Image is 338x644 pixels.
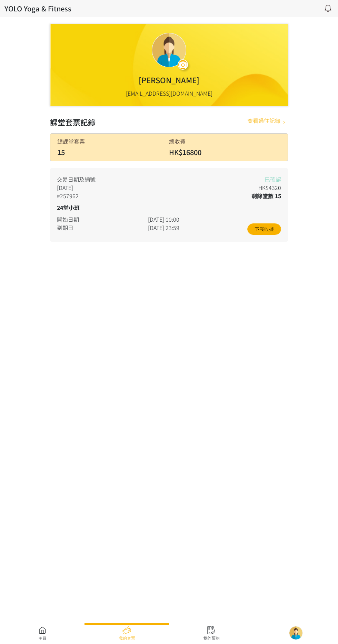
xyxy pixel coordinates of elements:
[57,183,247,200] div: [DATE] #257962
[247,183,281,192] div: HK$4320
[57,137,169,145] div: 總課堂套票
[57,147,169,157] div: 15
[265,175,281,183] span: 已確認
[139,74,199,86] div: [PERSON_NAME]
[169,137,281,145] div: 總收費
[50,116,96,128] h2: 課堂套票記錄
[247,223,281,235] a: 下載收據
[57,215,148,223] div: 開始日期
[247,116,280,128] div: 查看過往記錄
[57,223,148,235] div: 到期日
[247,192,281,200] div: 剩餘堂數 15
[247,116,288,128] a: 查看過往記錄
[57,203,148,212] div: 24堂小班
[148,215,281,223] div: [DATE] 00:00
[126,89,212,97] div: [EMAIL_ADDRESS][DOMAIN_NAME]
[148,223,248,235] div: [DATE] 23:59
[57,175,247,183] div: 交易日期及編號
[169,147,281,157] div: HK$16800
